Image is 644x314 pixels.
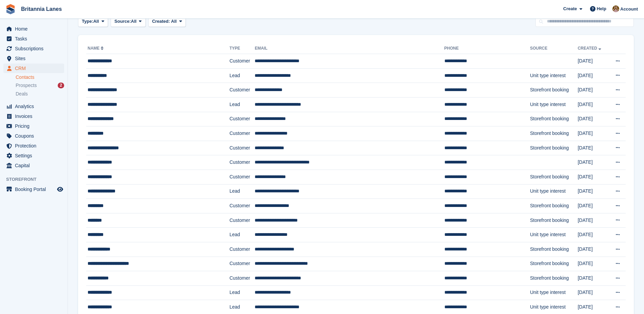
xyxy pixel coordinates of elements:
span: Capital [15,161,56,170]
th: Type [229,43,255,54]
a: menu [3,121,64,131]
span: Prospects [16,82,37,89]
td: Lead [229,228,255,242]
button: Type: All [78,16,108,27]
a: menu [3,111,64,121]
td: Lead [229,97,255,112]
td: Unit type interest [530,285,578,300]
th: Source [530,43,578,54]
a: menu [3,34,64,43]
td: Storefront booking [530,83,578,98]
a: menu [3,131,64,141]
td: [DATE] [578,257,608,271]
span: Invoices [15,111,56,121]
span: Subscriptions [15,44,56,53]
td: Lead [229,285,255,300]
span: Deals [16,91,28,97]
td: Customer [229,213,255,228]
td: Customer [229,199,255,213]
td: Unit type interest [530,68,578,83]
a: menu [3,161,64,170]
span: All [131,18,137,25]
a: Contacts [16,74,64,81]
td: Storefront booking [530,213,578,228]
span: Home [15,24,56,34]
span: Pricing [15,121,56,131]
td: Storefront booking [530,126,578,141]
td: [DATE] [578,141,608,155]
td: [DATE] [578,68,608,83]
a: menu [3,185,64,194]
span: Coupons [15,131,56,141]
td: Customer [229,112,255,126]
td: [DATE] [578,170,608,184]
span: Tasks [15,34,56,43]
td: Storefront booking [530,141,578,155]
td: Customer [229,257,255,271]
td: Lead [229,184,255,199]
td: Storefront booking [530,242,578,257]
span: Storefront [6,176,68,183]
span: All [171,19,177,24]
span: Account [620,6,638,13]
a: Name [88,46,105,51]
td: [DATE] [578,54,608,69]
a: menu [3,64,64,73]
td: Customer [229,141,255,155]
button: Source: All [111,16,146,27]
td: Customer [229,83,255,98]
a: Created [578,46,603,51]
span: CRM [15,64,56,73]
a: menu [3,141,64,151]
td: Lead [229,68,255,83]
span: Created: [152,19,170,24]
a: menu [3,54,64,63]
td: Customer [229,271,255,286]
span: Analytics [15,102,56,111]
td: [DATE] [578,184,608,199]
span: Sites [15,54,56,63]
a: Britannia Lanes [18,3,65,15]
a: menu [3,24,64,34]
td: [DATE] [578,155,608,170]
img: Admin [612,5,619,12]
a: Deals [16,90,64,98]
span: Type: [82,18,93,25]
td: Customer [229,126,255,141]
td: Customer [229,170,255,184]
span: Create [563,5,577,12]
td: [DATE] [578,97,608,112]
td: [DATE] [578,126,608,141]
td: [DATE] [578,112,608,126]
span: Settings [15,151,56,160]
td: Storefront booking [530,271,578,286]
span: All [93,18,99,25]
button: Created: All [148,16,186,27]
td: [DATE] [578,199,608,213]
td: [DATE] [578,213,608,228]
td: Customer [229,242,255,257]
td: Customer [229,155,255,170]
a: Prospects 2 [16,82,64,89]
td: Customer [229,54,255,69]
td: [DATE] [578,242,608,257]
a: menu [3,151,64,160]
img: stora-icon-8386f47178a22dfd0bd8f6a31ec36ba5ce8667c1dd55bd0f319d3a0aa187defe.svg [5,4,16,14]
td: [DATE] [578,228,608,242]
td: Unit type interest [530,228,578,242]
a: Preview store [56,185,64,193]
td: Storefront booking [530,112,578,126]
td: [DATE] [578,285,608,300]
th: Email [255,43,444,54]
span: Booking Portal [15,185,56,194]
td: [DATE] [578,83,608,98]
td: [DATE] [578,271,608,286]
td: Storefront booking [530,170,578,184]
td: Storefront booking [530,199,578,213]
th: Phone [444,43,530,54]
a: menu [3,102,64,111]
div: 2 [58,83,64,88]
span: Protection [15,141,56,151]
td: Unit type interest [530,97,578,112]
a: menu [3,44,64,53]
